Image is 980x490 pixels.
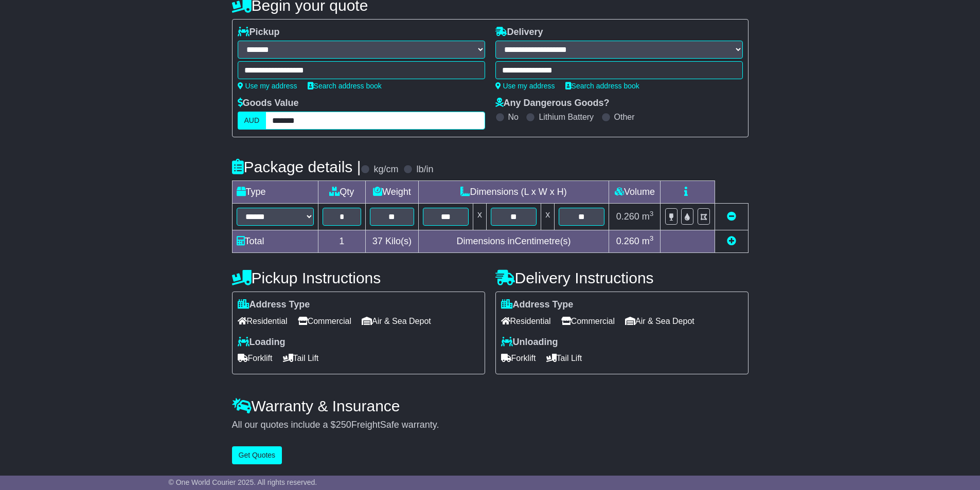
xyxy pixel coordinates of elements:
[616,211,639,222] span: 0.260
[366,181,419,204] td: Weight
[232,230,318,253] td: Total
[232,446,282,464] button: Get Quotes
[727,211,736,222] a: Remove this item
[232,269,485,286] h4: Pickup Instructions
[501,299,574,311] label: Address Type
[318,181,366,204] td: Qty
[546,350,582,366] span: Tail Lift
[501,313,551,329] span: Residential
[372,236,383,246] span: 37
[362,313,431,329] span: Air & Sea Depot
[614,112,635,122] label: Other
[418,230,609,253] td: Dimensions in Centimetre(s)
[508,112,519,122] label: No
[373,164,398,175] label: kg/cm
[238,313,288,329] span: Residential
[416,164,433,175] label: lb/in
[238,337,286,348] label: Loading
[541,204,555,230] td: x
[238,82,297,90] a: Use my address
[308,82,382,90] a: Search address book
[565,82,639,90] a: Search address book
[642,211,654,222] span: m
[298,313,351,329] span: Commercial
[501,337,558,348] label: Unloading
[609,181,661,204] td: Volume
[501,350,536,366] span: Forklift
[232,181,318,204] td: Type
[238,98,299,109] label: Goods Value
[238,299,310,311] label: Address Type
[366,230,419,253] td: Kilo(s)
[727,236,736,246] a: Add new item
[336,420,351,430] span: 250
[625,313,694,329] span: Air & Sea Depot
[232,158,361,175] h4: Package details |
[539,112,594,122] label: Lithium Battery
[642,236,654,246] span: m
[650,210,654,217] sup: 3
[650,234,654,242] sup: 3
[495,269,749,286] h4: Delivery Instructions
[495,82,555,90] a: Use my address
[418,181,609,204] td: Dimensions (L x W x H)
[232,397,749,414] h4: Warranty & Insurance
[318,230,366,253] td: 1
[561,313,615,329] span: Commercial
[495,98,610,109] label: Any Dangerous Goods?
[495,27,543,38] label: Delivery
[283,350,319,366] span: Tail Lift
[616,236,639,246] span: 0.260
[169,478,317,486] span: © One World Courier 2025. All rights reserved.
[232,420,749,431] div: All our quotes include a $ FreightSafe warranty.
[238,350,273,366] span: Forklift
[238,112,266,130] label: AUD
[473,204,486,230] td: x
[238,27,280,38] label: Pickup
